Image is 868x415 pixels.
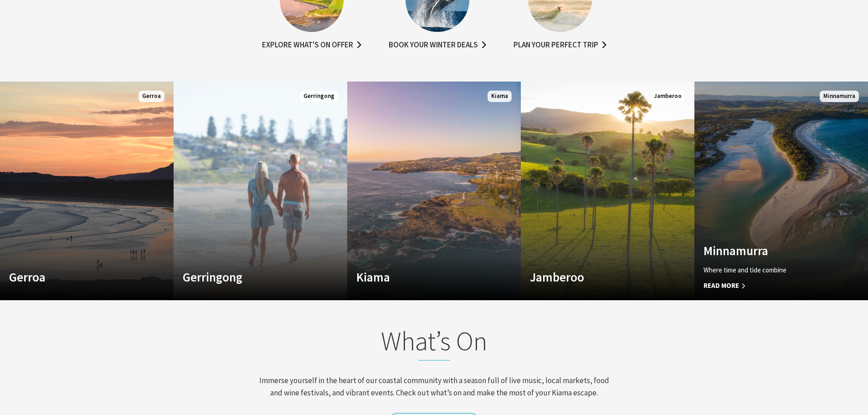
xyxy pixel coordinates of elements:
[262,39,361,52] a: Explore what's on offer
[356,270,486,284] h4: Kiama
[256,374,613,399] p: Immerse yourself in the heart of our coastal community with a season full of live music, local ma...
[488,91,512,102] span: Kiama
[174,82,347,300] a: Custom Image Used Gerringong Gerringong
[521,82,694,300] a: Custom Image Used Jamberoo Jamberoo
[256,325,613,361] h2: What’s On
[139,91,164,102] span: Gerroa
[183,270,312,284] h4: Gerringong
[347,82,521,300] a: Custom Image Used Kiama Kiama
[300,91,338,102] span: Gerringong
[704,280,833,291] span: Read More
[650,91,685,102] span: Jamberoo
[694,82,868,300] a: Custom Image Used Minnamurra Where time and tide combine Read More Minnamurra
[389,39,486,52] a: Book your winter deals
[530,270,659,284] h4: Jamberoo
[514,39,606,52] a: Plan your perfect trip
[820,91,859,102] span: Minnamurra
[704,265,833,276] p: Where time and tide combine
[704,243,833,258] h4: Minnamurra
[9,270,139,284] h4: Gerroa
